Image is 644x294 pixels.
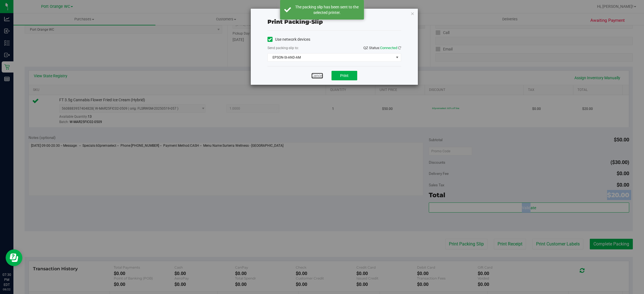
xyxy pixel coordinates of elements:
[311,73,323,79] a: Cancel
[267,37,310,42] label: Use network devices
[332,71,357,80] button: Print
[294,4,360,15] div: The packing slip has been sent to the selected printer.
[394,54,401,61] span: select
[363,46,401,50] span: QZ Status:
[268,54,394,61] span: EPSON-SI-AND-AM
[380,46,397,50] span: Connected
[267,45,299,50] label: Send packing-slip to:
[267,18,323,25] span: Print packing-slip
[340,73,349,78] span: Print
[6,249,22,266] iframe: Resource center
